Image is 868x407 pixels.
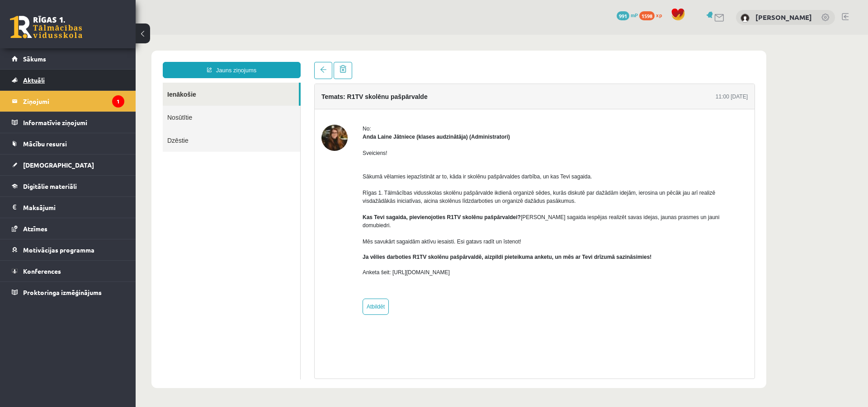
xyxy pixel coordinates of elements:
a: Konferences [12,261,124,281]
span: [DEMOGRAPHIC_DATA] [23,161,94,169]
legend: Ziņojumi [23,91,124,112]
div: No: [227,90,612,98]
a: Nosūtītie [27,71,165,94]
img: Samanta Ābele [741,14,750,23]
h4: Temats: R1TV skolēnu pašpārvalde [186,58,292,65]
a: Sākums [12,48,124,69]
a: Mācību resursi [12,133,124,154]
span: xp [656,11,662,19]
a: Proktoringa izmēģinājums [12,282,124,303]
a: 1598 xp [639,11,666,19]
a: Ziņojumi1 [12,91,124,112]
span: Motivācijas programma [23,246,94,254]
span: mP [631,11,638,19]
strong: Kas Tevi sagaida, pievienojoties R1TV skolēnu pašpārvaldei? [227,179,385,186]
a: Ienākošie [27,48,163,71]
a: [PERSON_NAME] [755,13,812,22]
strong: Anda Laine Jātniece (klases audzinātāja) (Administratori) [227,99,374,105]
p: Anketa šeit: [URL][DOMAIN_NAME] [227,234,612,242]
span: Atzīmes [23,225,47,233]
p: Sākumā vēlamies iepazīstināt ar to, kāda ir skolēnu pašpārvaldes darbība, un kas Tevi sagaida. Rī... [227,130,612,211]
span: Mācību resursi [23,140,67,148]
b: Ja vēlies darboties R1TV skolēnu pašpārvaldē, aizpildi pieteikuma anketu, un mēs ar Tevi drīzumā ... [227,219,516,225]
a: Aktuāli [12,70,124,90]
a: Informatīvie ziņojumi [12,112,124,133]
span: 991 [617,11,629,20]
a: Motivācijas programma [12,239,124,260]
img: Anda Laine Jātniece (klases audzinātāja) [186,90,212,116]
a: [DEMOGRAPHIC_DATA] [12,154,124,175]
div: 11:00 [DATE] [580,58,612,66]
a: Atzīmes [12,218,124,239]
a: Digitālie materiāli [12,176,124,196]
i: 1 [112,95,124,108]
p: Sveiciens! [227,114,612,122]
span: Aktuāli [23,76,45,84]
span: Konferences [23,267,61,275]
span: Sākums [23,55,46,63]
legend: Maksājumi [23,197,124,218]
a: Rīgas 1. Tālmācības vidusskola [10,16,82,38]
legend: Informatīvie ziņojumi [23,112,124,133]
a: Maksājumi [12,197,124,218]
span: Proktoringa izmēģinājums [23,288,102,296]
a: Jauns ziņojums [27,27,165,43]
a: Atbildēt [227,264,253,280]
span: 1598 [639,11,655,20]
span: Digitālie materiāli [23,182,77,190]
a: 991 mP [617,11,638,19]
a: Dzēstie [27,94,165,117]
